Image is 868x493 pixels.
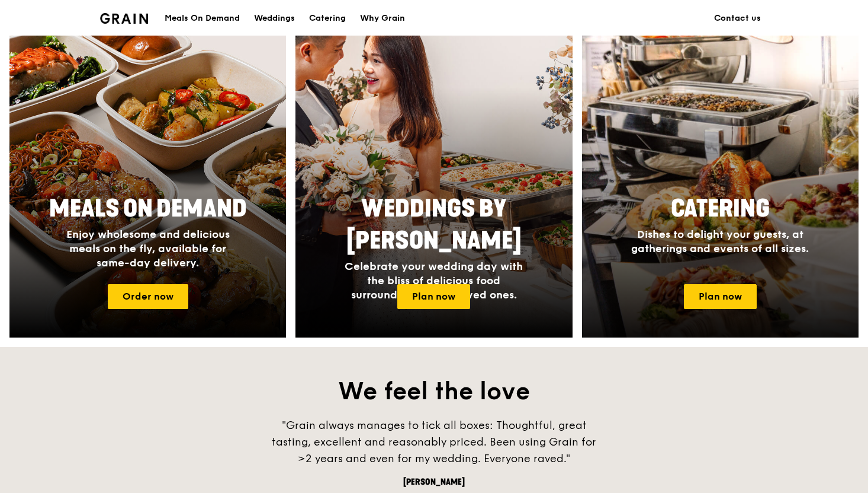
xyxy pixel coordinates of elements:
span: Enjoy wholesome and delicious meals on the fly, available for same-day delivery. [66,228,230,269]
span: Weddings by [PERSON_NAME] [346,195,522,255]
a: Contact us [707,1,768,36]
a: Why Grain [353,1,412,36]
a: Plan now [397,284,470,309]
div: Meals On Demand [165,1,240,36]
span: Dishes to delight your guests, at gatherings and events of all sizes. [631,228,809,255]
a: Meals On DemandEnjoy wholesome and delicious meals on the fly, available for same-day delivery.Or... [9,24,286,338]
span: Meals On Demand [49,195,247,223]
div: "Grain always manages to tick all boxes: Thoughtful, great tasting, excellent and reasonably pric... [256,417,612,467]
span: Celebrate your wedding day with the bliss of delicious food surrounded by your loved ones. [345,260,523,301]
div: Catering [309,1,346,36]
a: Order now [108,284,188,309]
a: Catering [302,1,353,36]
div: Why Grain [360,1,405,36]
a: Weddings [247,1,302,36]
img: Grain [100,13,148,24]
div: [PERSON_NAME] [256,476,612,488]
a: Weddings by [PERSON_NAME]Celebrate your wedding day with the bliss of delicious food surrounded b... [295,24,572,338]
a: Plan now [684,284,757,309]
div: Weddings [254,1,295,36]
span: Catering [671,195,770,223]
a: CateringDishes to delight your guests, at gatherings and events of all sizes.Plan now [582,24,859,338]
